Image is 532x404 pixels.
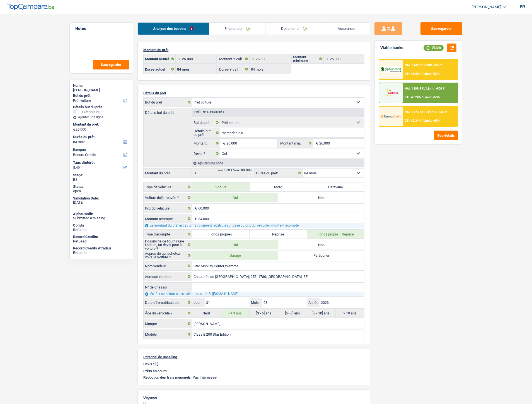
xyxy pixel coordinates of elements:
label: Durée du prêt: [255,169,303,177]
label: Caravane [307,182,364,191]
label: Prix du véhicule [144,204,192,213]
div: Simulation Date: [73,196,130,201]
label: <= 3 ans [221,309,250,318]
p: Potentiel de upselling [143,355,364,359]
span: Sauvegarder [101,63,121,66]
span: DTI: 45.24% [405,95,421,99]
label: Montant du prêt: [73,122,129,127]
div: Refused [73,239,130,244]
label: Oui [192,240,278,249]
span: / [422,72,423,76]
label: Détails but du prêt [192,128,220,137]
div: Ajouter une ligne [73,115,130,119]
p: 1 [170,369,172,373]
label: Garage [192,251,278,260]
span: € [313,139,319,148]
button: Sauvegarder [93,60,129,69]
p: Urgence [143,395,364,400]
label: N° de châssis [144,283,192,292]
span: - Priorité 1 [208,111,224,114]
div: Name: [73,83,130,88]
input: MM [262,298,307,307]
p: Devis : [143,362,154,366]
div: min: 3.701 € / max: 100.000 € [218,169,252,172]
div: Viable [424,45,444,51]
div: Record Credits: [73,235,130,239]
div: Vérifier cette info et les suivantes sur [URL][DOMAIN_NAME] [144,292,364,296]
img: AlphaCredit [381,66,401,73]
div: [DATE] [73,200,130,205]
span: € [192,204,198,213]
label: Âge du véhicule ? [144,309,192,318]
label: Montant actuel [144,54,176,63]
span: € [192,214,198,223]
span: € [250,54,256,63]
div: [PERSON_NAME] [73,88,130,92]
span: / [422,119,423,122]
span: Réduction des frais mensuels : [143,375,193,379]
label: But du prêt [192,118,220,127]
div: Refused [73,228,130,232]
label: ]8 - 10] ans [307,309,336,318]
label: Type d'acompte [144,230,192,239]
label: Jour [192,298,205,307]
label: Modèle [144,330,192,339]
img: Cofidis [381,88,401,98]
label: But du prêt [144,98,192,107]
button: Sauvegarder [420,22,462,35]
label: Banque: [73,148,129,152]
label: Voiture déjà trouvée ? [144,193,192,202]
span: € [176,54,182,63]
label: Année [307,298,320,307]
span: / [424,87,425,90]
span: € [220,139,226,148]
span: DTI: 48.68% [405,72,421,76]
div: open [73,189,130,193]
label: Neuf [192,309,221,318]
label: Taux d'intérêt: [73,160,129,165]
label: But du prêt: [73,93,129,98]
label: Oui [192,193,278,202]
p: [-] [155,362,158,366]
label: Non [278,240,364,249]
label: Montant acompte [144,214,192,223]
div: Status: [73,184,130,189]
span: Limit: <50% [424,72,440,76]
label: Non [278,193,364,202]
a: Assurance [322,23,370,35]
span: / [424,110,425,114]
a: [PERSON_NAME] [467,3,506,12]
span: Limit: <65% [424,119,440,122]
label: ]5 - 8] ans [278,309,307,318]
input: JJ [205,298,249,307]
p: Détails du prêt [143,91,364,95]
div: Détails but du prêt [73,105,130,109]
span: € [324,54,330,63]
label: Possibilité de fournir une facture, un devis pour la voiture ? [144,240,192,249]
h5: Notes [75,26,127,31]
span: € [73,127,75,132]
a: Emprunteur [209,23,265,35]
div: Submitted & Waiting [73,216,130,220]
label: Adresse vendeur [144,272,192,281]
p: Montant du prêt [143,48,364,52]
label: Détails but du prêt [144,108,192,114]
label: Fonds propre + Reprise [307,230,364,239]
div: Record Credits Atradius: [73,246,130,251]
label: Montant minimum [292,54,324,63]
label: Montant [192,139,220,148]
img: Record Credits [381,111,401,121]
div: BS [73,177,130,182]
div: Refused [73,251,130,255]
label: Devis ? [192,149,220,158]
div: fr [520,4,525,9]
label: Mois [250,298,262,307]
label: Fonds propres [192,230,250,239]
input: AAAA [320,298,364,307]
div: Le montant du prêt est automatiquement recalculé sur base du prix du véhicule - montant acompte [144,223,364,228]
div: Viable banks [380,45,403,50]
label: Voiture [192,182,250,191]
label: Marque [144,319,192,328]
label: Moto [250,182,307,191]
span: Limit: >850 € [424,63,442,67]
